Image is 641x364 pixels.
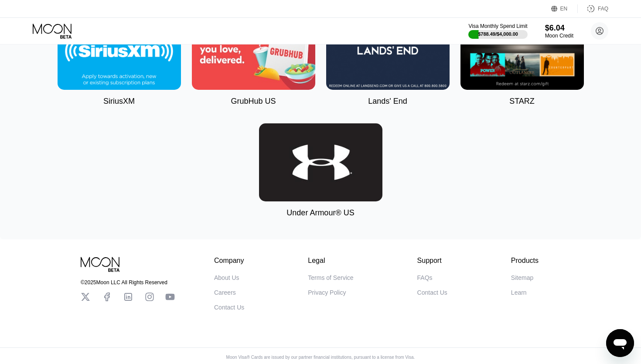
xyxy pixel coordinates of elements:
[231,97,276,106] div: GrubHub US
[308,274,353,281] div: Terms of Service
[545,24,573,33] div: $6.04
[214,289,236,296] div: Careers
[103,97,135,106] div: SiriusXM
[511,274,533,281] div: Sitemap
[214,274,239,281] div: About Us
[81,279,175,286] div: © 2025 Moon LLC All Rights Reserved
[417,274,433,281] div: FAQs
[214,304,244,311] div: Contact Us
[286,208,354,218] div: Under Armour® US
[219,355,422,360] div: Moon Visa® Cards are issued by our partner financial institutions, pursuant to a license from Visa.
[478,31,518,37] div: $788.49 / $4,000.00
[511,289,527,296] div: Learn
[417,289,447,296] div: Contact Us
[468,23,527,39] div: Visa Monthly Spend Limit$788.49/$4,000.00
[560,6,568,12] div: EN
[417,257,447,265] div: Support
[308,289,346,296] div: Privacy Policy
[511,257,539,265] div: Products
[214,257,244,265] div: Company
[509,97,535,106] div: STARZ
[368,97,407,106] div: Lands' End
[578,4,608,13] div: FAQ
[545,33,573,39] div: Moon Credit
[606,329,634,357] iframe: Button to launch messaging window
[468,23,527,29] div: Visa Monthly Spend Limit
[551,4,578,13] div: EN
[598,6,608,12] div: FAQ
[545,24,573,39] div: $6.04Moon Credit
[308,257,353,265] div: Legal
